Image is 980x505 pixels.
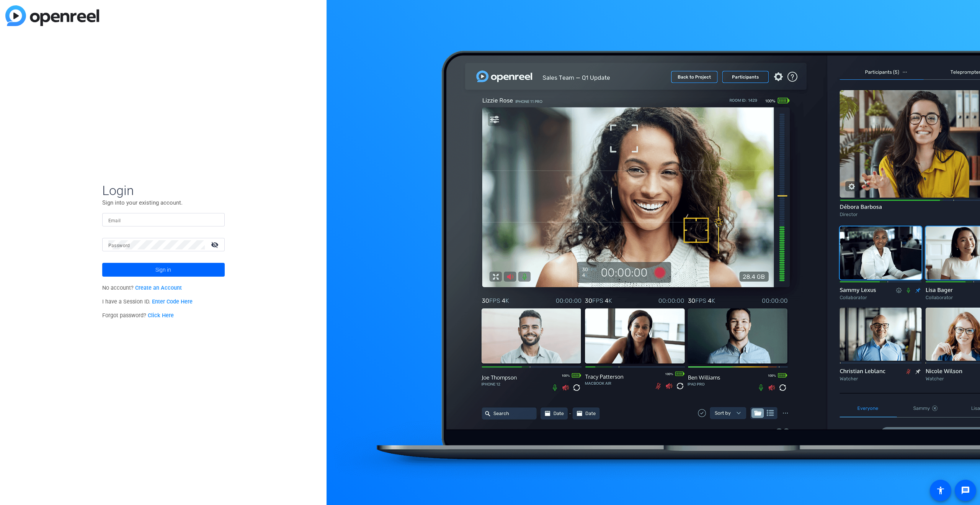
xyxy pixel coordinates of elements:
[102,182,225,198] span: Login
[102,263,225,277] button: Sign in
[152,298,193,305] a: Enter Code Here
[108,243,130,248] mat-label: Password
[936,486,945,495] mat-icon: accessibility
[108,218,121,223] mat-label: Email
[102,298,193,305] span: I have a Session ID.
[155,260,171,279] span: Sign in
[102,312,174,319] span: Forgot password?
[108,215,219,225] input: Enter Email Address
[102,198,225,207] p: Sign into your existing account.
[5,5,99,26] img: blue-gradient.svg
[148,312,174,319] a: Click Here
[206,239,225,250] mat-icon: visibility_off
[102,285,182,291] span: No account?
[135,285,182,291] a: Create an Account
[961,486,970,495] mat-icon: message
